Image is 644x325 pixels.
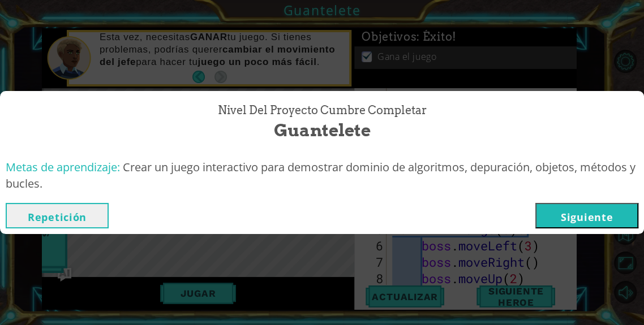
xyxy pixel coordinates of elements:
span: Metas de aprendizaje: [6,159,120,175]
span: Nivel del Proyecto Cumbre Completar [218,102,427,119]
span: Guantelete [274,118,371,142]
button: Siguiente [535,203,638,228]
span: Crear un juego interactivo para demostrar dominio de algoritmos, depuración, objetos, métodos y b... [6,159,636,191]
button: Repetición [6,203,109,228]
